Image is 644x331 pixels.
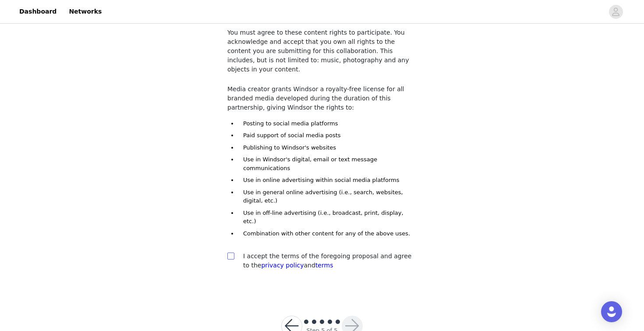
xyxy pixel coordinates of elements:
li: Publishing to Windsor's websites [238,143,417,152]
div: avatar [612,5,620,19]
p: Media creator grants Windsor a royalty-free license for all branded media developed during the du... [227,85,417,112]
a: Networks [64,2,107,21]
li: Use in online advertising within social media platforms [238,176,417,185]
p: You must agree to these content rights to participate. You acknowledge and accept that you own al... [227,28,417,74]
li: Paid support of social media posts [238,131,417,140]
li: Use in off-line advertising (i.e., broadcast, print, display, etc.) [238,209,417,226]
a: Dashboard [14,2,62,21]
div: Open Intercom Messenger [601,301,622,322]
li: Posting to social media platforms [238,119,417,128]
li: Use in Windsor's digital, email or text message communications [238,155,417,172]
li: Use in general online advertising (i.e., search, websites, digital, etc.) [238,188,417,205]
li: Combination with other content for any of the above uses. [238,229,417,238]
span: I accept the terms of the foregoing proposal and agree to the and [243,253,411,269]
a: terms [315,262,333,269]
a: privacy policy [261,262,304,269]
